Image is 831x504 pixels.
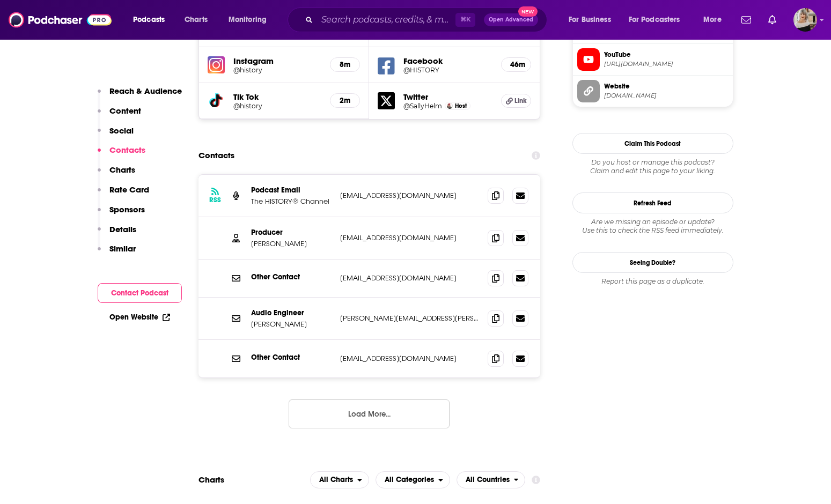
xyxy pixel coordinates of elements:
button: Reach & Audience [98,86,182,106]
input: Search podcasts, credits, & more... [317,11,455,28]
span: Open Advanced [489,17,533,23]
button: Refresh Feed [572,192,733,213]
a: Show notifications dropdown [764,11,781,29]
button: open menu [376,471,450,488]
p: [PERSON_NAME][EMAIL_ADDRESS][PERSON_NAME][DOMAIN_NAME] [340,314,480,323]
a: @history [233,66,322,74]
p: Details [109,224,136,234]
a: @SallyHelm [403,102,442,110]
p: Podcast Email [251,186,332,195]
div: Claim and edit this page to your liking. [572,158,733,175]
button: open menu [457,471,526,488]
h5: 8m [339,60,351,69]
button: Show profile menu [793,8,817,32]
button: Open AdvancedNew [484,13,538,26]
a: Website[DOMAIN_NAME] [577,80,729,102]
button: Sponsors [98,204,145,224]
button: open menu [310,471,369,488]
p: [EMAIL_ADDRESS][DOMAIN_NAME] [340,273,480,283]
img: iconImage [208,56,225,73]
button: Rate Card [98,184,149,204]
h2: Platforms [310,471,369,488]
span: https://www.youtube.com/@HISTORY [604,60,729,68]
p: Charts [109,165,135,175]
span: Podcasts [133,12,165,27]
div: Report this page as a duplicate. [572,277,733,286]
p: Audio Engineer [251,308,332,317]
span: Website [604,81,729,91]
img: Sally Helm [447,103,453,109]
a: Link [501,94,531,108]
a: YouTube[URL][DOMAIN_NAME] [577,48,729,71]
button: open menu [696,11,735,28]
a: Show notifications dropdown [737,11,755,29]
a: Seeing Double? [572,252,733,273]
h5: Tik Tok [233,92,322,102]
div: Search podcasts, credits, & more... [298,8,557,32]
p: Rate Card [109,184,149,195]
p: Similar [109,243,136,254]
p: [EMAIL_ADDRESS][DOMAIN_NAME] [340,354,480,363]
p: Other Contact [251,353,332,362]
p: Sponsors [109,204,145,214]
a: Charts [178,11,214,28]
button: Claim This Podcast [572,133,733,154]
span: More [703,12,722,27]
img: Podchaser - Follow, Share and Rate Podcasts [9,10,112,30]
span: YouTube [604,50,729,60]
p: Other Contact [251,272,332,281]
h2: Categories [376,471,450,488]
p: [EMAIL_ADDRESS][DOMAIN_NAME] [340,233,480,242]
button: open menu [561,11,624,28]
button: Social [98,125,134,145]
span: ⌘ K [455,13,475,27]
button: open menu [126,11,179,28]
span: For Business [569,12,611,27]
h2: Contacts [198,145,234,166]
h2: Countries [457,471,526,488]
p: Producer [251,228,332,237]
span: Host [455,102,467,109]
button: Content [98,106,141,125]
button: open menu [221,11,281,28]
a: @history [233,102,322,110]
span: All Charts [319,476,353,484]
button: open menu [622,11,696,28]
span: For Podcasters [629,12,680,27]
p: Contacts [109,145,145,155]
span: Charts [185,12,208,27]
button: Details [98,224,136,244]
span: New [518,6,538,17]
p: The HISTORY® Channel [251,197,332,206]
button: Contact Podcast [98,283,182,303]
span: Logged in as angelabaggetta [793,8,817,32]
span: historythisweekpodcast.com [604,92,729,100]
h2: Charts [198,475,224,485]
span: Do you host or manage this podcast? [572,158,733,167]
p: [PERSON_NAME] [251,239,332,248]
span: All Categories [385,476,434,484]
h5: 46m [510,60,522,69]
p: Reach & Audience [109,86,182,96]
h5: Facebook [403,56,492,66]
button: Similar [98,243,136,263]
p: [PERSON_NAME] [251,320,332,329]
img: User Profile [793,8,817,32]
h5: Twitter [403,92,492,102]
p: [EMAIL_ADDRESS][DOMAIN_NAME] [340,191,480,200]
button: Load More... [289,399,450,428]
a: Open Website [109,313,170,322]
p: Content [109,106,141,116]
a: @HISTORY [403,66,492,74]
button: Contacts [98,145,145,165]
h5: Instagram [233,56,322,66]
h5: 2m [339,96,351,105]
div: Are we missing an episode or update? Use this to check the RSS feed immediately. [572,218,733,235]
span: Link [514,97,527,105]
p: Social [109,125,134,136]
span: All Countries [466,476,510,484]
